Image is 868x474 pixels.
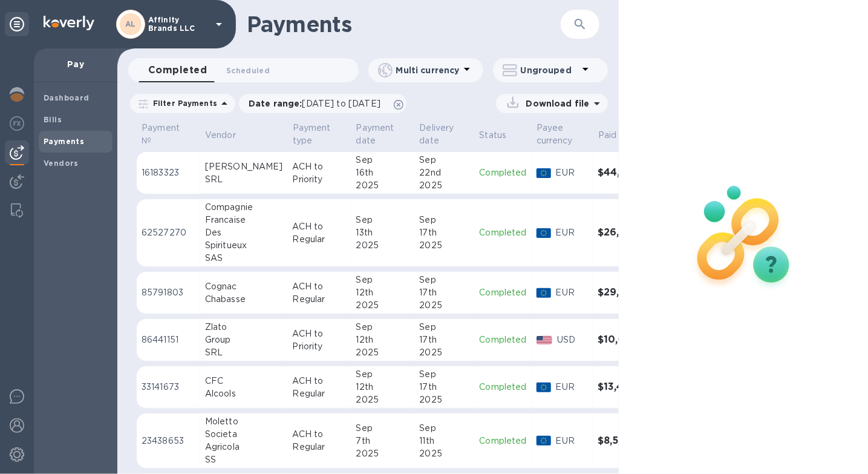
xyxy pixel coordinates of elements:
[148,98,217,108] p: Filter Payments
[125,19,136,28] b: AL
[480,129,507,142] p: Status
[356,122,410,147] span: Payment date
[148,62,207,79] span: Completed
[356,286,410,299] div: 12th
[521,97,590,110] p: Download file
[598,381,657,393] h3: $13,467.32
[44,93,90,102] b: Dashboard
[419,334,469,346] div: 17th
[226,64,270,77] span: Scheduled
[356,214,410,226] div: Sep
[480,226,527,239] p: Completed
[356,299,410,312] div: 2025
[247,12,561,37] h1: Payments
[293,220,347,246] p: ACH to Regular
[419,422,469,435] div: Sep
[356,393,410,406] div: 2025
[480,166,527,179] p: Completed
[521,64,578,76] p: Ungrouped
[356,346,410,359] div: 2025
[142,334,195,346] p: 86441151
[142,226,195,239] p: 62527270
[419,226,469,239] div: 17th
[356,166,410,179] div: 16th
[556,166,589,179] p: EUR
[205,428,283,441] div: Societa
[356,274,410,286] div: Sep
[293,280,347,306] p: ACH to Regular
[239,94,406,113] div: Date range:[DATE] to [DATE]
[556,435,589,447] p: EUR
[148,16,209,33] p: Affinity Brands LLC
[419,239,469,252] div: 2025
[556,226,589,239] p: EUR
[205,321,283,334] div: Zlato
[537,122,573,147] p: Payee currency
[205,346,283,359] div: SRL
[205,334,283,346] div: Group
[419,122,469,147] span: Delivery date
[356,226,410,239] div: 13th
[598,435,657,447] h3: $8,525.26
[293,428,347,453] p: ACH to Regular
[44,58,108,70] p: Pay
[556,381,589,393] p: EUR
[356,154,410,166] div: Sep
[480,286,527,299] p: Completed
[205,453,283,466] div: SS
[598,129,617,142] p: Paid
[205,160,283,173] div: [PERSON_NAME]
[142,122,180,147] p: Payment №
[356,179,410,192] div: 2025
[293,122,331,147] p: Payment type
[598,287,657,298] h3: $29,171.92
[293,375,347,400] p: ACH to Regular
[205,239,283,252] div: Spiritueux
[598,167,657,179] h3: $44,153.35
[205,226,283,239] div: Des
[356,447,410,460] div: 2025
[205,375,283,387] div: CFC
[205,214,283,226] div: Francaise
[480,334,527,346] p: Completed
[205,252,283,265] div: SAS
[419,346,469,359] div: 2025
[205,173,283,186] div: SRL
[205,201,283,214] div: Compagnie
[419,166,469,179] div: 22nd
[419,381,469,393] div: 17th
[419,154,469,166] div: Sep
[419,435,469,447] div: 11th
[356,321,410,334] div: Sep
[44,115,62,124] b: Bills
[249,97,387,110] p: Date range :
[293,328,347,353] p: ACH to Priority
[356,239,410,252] div: 2025
[419,368,469,381] div: Sep
[10,116,24,131] img: Foreign exchange
[5,12,29,36] div: Unpin categories
[419,274,469,286] div: Sep
[419,286,469,299] div: 17th
[598,129,633,142] span: Paid
[142,166,195,179] p: 16183323
[419,122,454,147] p: Delivery date
[205,280,283,293] div: Cognac
[205,387,283,400] div: Alcools
[356,122,394,147] p: Payment date
[480,381,527,393] p: Completed
[356,435,410,447] div: 7th
[44,159,79,168] b: Vendors
[480,129,523,142] span: Status
[356,422,410,435] div: Sep
[396,64,460,76] p: Multi currency
[302,99,380,108] span: [DATE] to [DATE]
[142,435,195,447] p: 23438653
[419,447,469,460] div: 2025
[205,129,252,142] span: Vendor
[419,299,469,312] div: 2025
[356,368,410,381] div: Sep
[419,179,469,192] div: 2025
[537,336,553,344] img: USD
[356,381,410,393] div: 12th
